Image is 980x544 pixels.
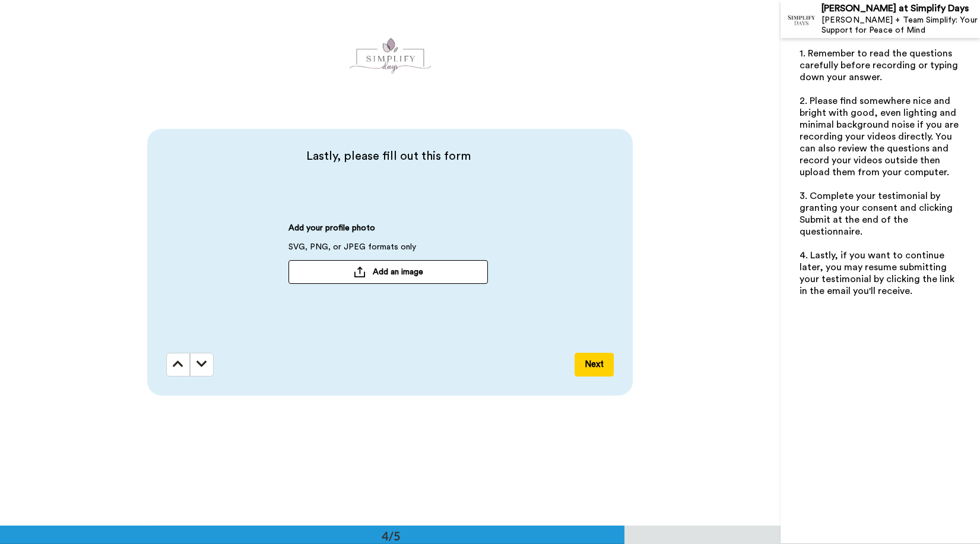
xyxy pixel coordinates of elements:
span: 1. Remember to read the questions carefully before recording or typing down your answer. [800,49,960,82]
span: 2. Please find somewhere nice and bright with good, even lighting and minimal background noise if... [800,96,961,177]
button: Add an image [288,260,488,284]
span: 4. Lastly, if you want to continue later, you may resume submitting your testimonial by clicking ... [800,251,957,296]
span: 3. Complete your testimonial by granting your consent and clicking Submit at the end of the quest... [800,191,955,236]
span: Add your profile photo [288,222,375,241]
span: Lastly, please fill out this form [166,148,610,165]
img: Profile Image [787,5,816,33]
span: SVG, PNG, or JPEG formats only [288,241,416,260]
button: Next [575,353,614,377]
div: 4/5 [363,527,420,544]
div: [PERSON_NAME] at Simplify Days [822,3,979,14]
span: Add an image [373,266,423,278]
div: [PERSON_NAME] + Team Simplify: Your Support for Peace of Mind [822,15,979,36]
